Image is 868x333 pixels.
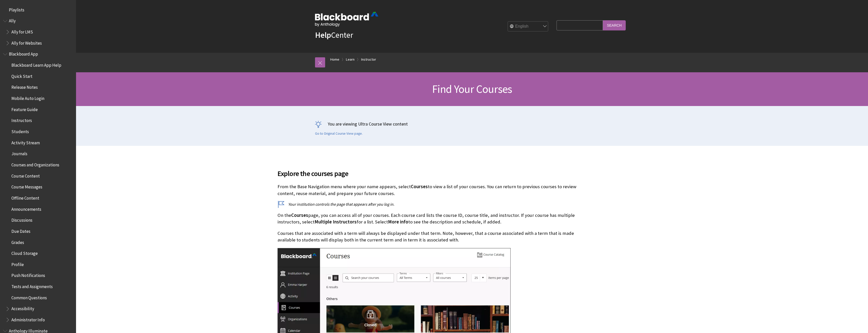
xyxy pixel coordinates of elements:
span: Find Your Courses [432,82,512,96]
span: More info [388,219,408,225]
span: Due Dates [11,227,30,234]
span: Explore the courses page [278,168,592,179]
span: Announcements [11,205,41,212]
a: Home [330,56,339,63]
span: Journals [11,150,27,156]
span: Course Content [11,172,40,179]
nav: Book outline for Blackboard App Help [3,50,73,324]
span: Quick Start [11,72,32,79]
span: Ally for Websites [11,39,42,46]
span: Push Notifications [11,271,45,278]
span: Courses [291,212,308,218]
a: Learn [346,56,355,63]
span: Profile [11,260,24,267]
span: Ally [9,17,16,24]
span: Ally for LMS [11,28,33,34]
span: Tests and Assignments [11,282,53,289]
p: Courses that are associated with a term will always be displayed under that term. Note, however, ... [278,230,592,243]
strong: Help [315,30,331,40]
nav: Book outline for Anthology Ally Help [3,17,73,47]
span: Courses and Organizations [11,161,59,167]
p: From the Base Navigation menu where your name appears, select to view a list of your courses. You... [278,183,592,197]
nav: Book outline for Playlists [3,6,73,14]
p: On the page, you can access all of your courses. Each course card lists the course ID, course tit... [278,212,592,225]
span: Common Questions [11,293,47,300]
a: Go to Original Course View page. [315,131,363,136]
span: Release Notes [11,83,38,90]
span: Administrator Info [11,316,45,322]
span: Students [11,127,29,134]
span: Feature Guide [11,105,38,112]
span: Accessibility [11,305,34,311]
span: Mobile Auto Login [11,94,44,101]
span: Discussions [11,216,32,223]
span: Courses [411,184,428,189]
input: Search [603,20,626,30]
span: Instructors [11,116,32,123]
span: Offline Content [11,194,39,201]
span: Activity Stream [11,138,40,145]
span: Cloud Storage [11,249,38,256]
a: Instructor [361,56,376,63]
span: Playlists [9,6,24,12]
span: Blackboard Learn App Help [11,61,61,68]
span: Multiple Instructors [315,219,357,225]
img: Blackboard by Anthology [315,12,378,27]
select: Site Language Selector [508,22,548,32]
p: Your institution controls the page that appears after you log in. [278,201,592,207]
a: HelpCenter [315,30,353,40]
span: Blackboard App [9,50,38,57]
span: Course Messages [11,183,42,190]
p: You are viewing Ultra Course View content [315,121,629,127]
span: Grades [11,238,24,245]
